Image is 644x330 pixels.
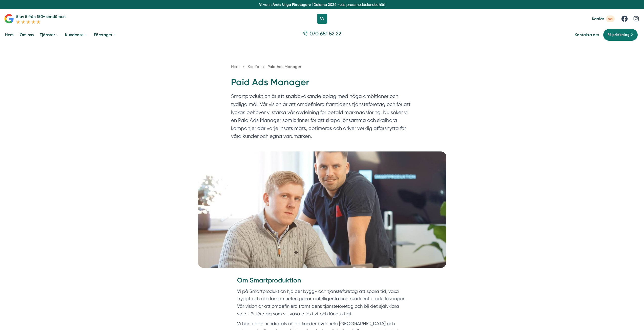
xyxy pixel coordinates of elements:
[575,32,599,37] a: Kontakta oss
[248,64,260,69] a: Karriär
[608,32,630,38] span: Få prisförslag
[231,76,413,93] h1: Paid Ads Manager
[340,3,385,7] a: Läs pressmeddelandet här!
[301,30,343,40] a: 070 681 52 22
[248,64,259,69] span: Karriär
[243,63,245,70] span: »
[39,28,60,41] a: Tjänster
[592,15,615,22] a: Karriär 4st
[603,29,638,41] a: Få prisförslag
[16,13,66,20] p: 5 av 5 från 150+ omdömen
[237,288,407,318] p: Vi på Smartproduktion hjälper bygg- och tjänsteföretag att spara tid, växa tryggt och öka lönsamh...
[198,151,446,268] img: Paid Ads Manager
[237,276,301,284] strong: Om Smartproduktion
[309,30,341,37] span: 070 681 52 22
[93,28,118,41] a: Företaget
[4,28,15,41] a: Hem
[592,16,604,21] span: Karriär
[267,64,301,69] a: Paid Ads Manager
[231,64,240,69] a: Hem
[19,28,35,41] a: Om oss
[262,63,264,70] span: »
[231,92,413,143] p: Smartproduktion är ett snabbväxande bolag med höga ambitioner och tydliga mål. Vår vision är att ...
[64,28,89,41] a: Kundcase
[606,15,615,22] span: 4st
[2,2,642,7] p: Vi vann Årets Unga Företagare i Dalarna 2024 –
[231,63,413,70] nav: Breadcrumb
